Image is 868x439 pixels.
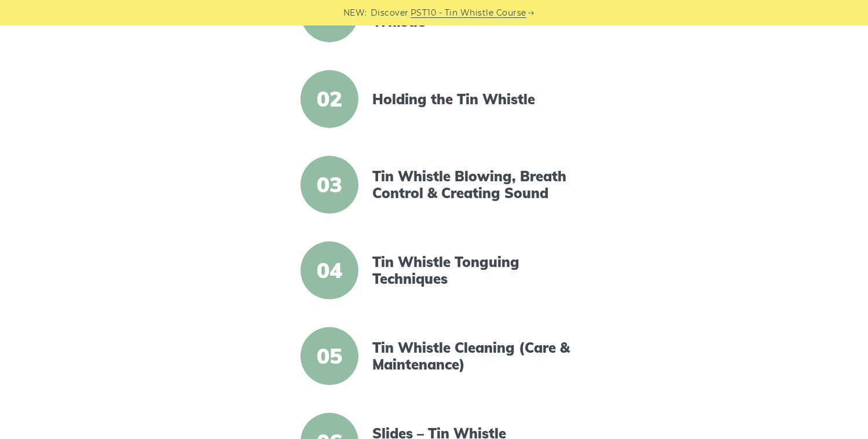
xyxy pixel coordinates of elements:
[301,70,358,128] span: 02
[372,254,572,287] a: Tin Whistle Tonguing Techniques
[301,327,358,385] span: 05
[343,6,367,20] span: NEW:
[372,168,572,202] a: Tin Whistle Blowing, Breath Control & Creating Sound
[372,339,572,373] a: Tin Whistle Cleaning (Care & Maintenance)
[411,6,526,20] a: PST10 - Tin Whistle Course
[372,91,572,108] a: Holding the Tin Whistle
[371,6,409,20] span: Discover
[301,242,358,299] span: 04
[301,156,358,214] span: 03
